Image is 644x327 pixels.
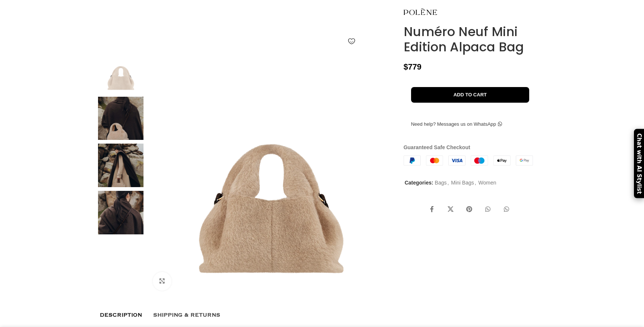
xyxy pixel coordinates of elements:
[404,62,422,71] bdi: 779
[100,311,142,319] span: Description
[98,49,143,93] img: Polene
[404,3,437,20] img: Polene
[100,307,142,323] a: Description
[435,180,447,186] a: Bags
[479,180,496,186] a: Women
[411,87,529,103] button: Add to cart
[448,179,449,187] span: ,
[451,180,474,186] a: Mini Bags
[405,180,433,186] span: Categories:
[475,179,476,187] span: ,
[424,202,439,217] a: Facebook social link
[153,307,220,323] a: Shipping & Returns
[404,62,408,71] span: $
[480,202,495,217] a: WhatsApp social link
[443,202,458,217] a: X social link
[404,24,544,55] h1: Numéro Neuf Mini Edition Alpaca Bag
[153,311,220,319] span: Shipping & Returns
[98,144,143,187] img: Polene bags
[404,156,533,166] img: guaranteed-safe-checkout-bordered.j
[98,191,143,234] img: Polene Paris
[404,116,509,132] a: Need help? Messages us on WhatsApp
[404,144,470,150] strong: Guaranteed Safe Checkout
[98,97,143,140] img: Polene bag
[499,202,514,217] a: WhatsApp social link
[462,202,477,217] a: Pinterest social link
